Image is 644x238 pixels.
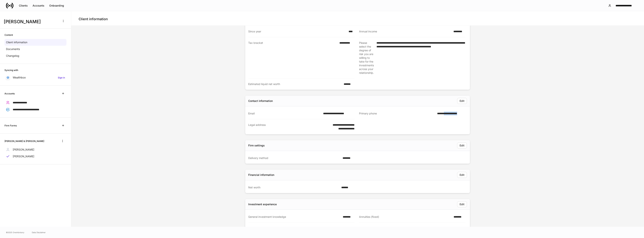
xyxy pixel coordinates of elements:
div: Accounts [33,4,44,7]
h6: Sign in [58,76,65,79]
div: Onboarding [49,4,64,7]
div: Tax bracket [248,41,337,75]
p: Client information [6,40,27,44]
div: Annuities (fixed) [359,215,451,219]
a: [PERSON_NAME] [4,146,66,153]
div: Commodities & futures [359,226,454,230]
h6: Content [4,33,13,37]
a: Documents [4,46,66,52]
button: Edit [457,98,467,104]
p: Documents [6,47,20,51]
div: Net worth [248,186,339,189]
div: Edit [460,144,464,147]
span: © 2025 OneAdvisory [6,231,24,234]
div: Investment experience [248,202,277,206]
div: Firm settings [248,144,265,147]
div: Edit [460,203,464,206]
div: Annuities (variable) [248,226,341,230]
div: Legal address [248,123,323,131]
div: Primary phone [359,112,435,116]
div: Email [248,112,321,115]
button: Clients [16,3,30,9]
div: Contact information [248,99,273,103]
p: [PERSON_NAME] [13,154,34,158]
a: Client information [4,39,66,46]
p: [PERSON_NAME] [13,148,34,151]
div: Edit [460,100,464,102]
div: Clients [19,4,28,7]
div: Estimated liquid net worth [248,82,341,86]
h4: Client information [79,17,108,21]
div: Delivery method [248,156,340,160]
div: Edit [460,174,464,176]
button: Edit [457,201,467,207]
a: [PERSON_NAME] [4,153,66,160]
button: Edit [457,172,467,178]
div: Financial information [248,173,274,177]
a: Changelog [4,52,66,59]
h6: Accounts [4,92,15,95]
button: Edit [457,143,467,148]
a: Data Disclaimer [32,231,46,234]
h3: [PERSON_NAME] [4,19,58,25]
button: Accounts [30,3,47,9]
div: Since year [248,30,346,33]
h6: [PERSON_NAME] & [PERSON_NAME] [4,139,44,143]
button: Onboarding [47,3,66,9]
h6: Syncing with [4,68,18,72]
p: Changelog [6,54,19,58]
p: Wealthbox [13,76,26,79]
div: General investment knowledge [248,215,341,219]
h6: Firm Forms [4,124,17,127]
a: WealthboxSign in [4,74,66,81]
div: Annual income [359,30,451,33]
div: Please select the degree of risk you are willing to take for the investments across your relation... [359,41,374,75]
